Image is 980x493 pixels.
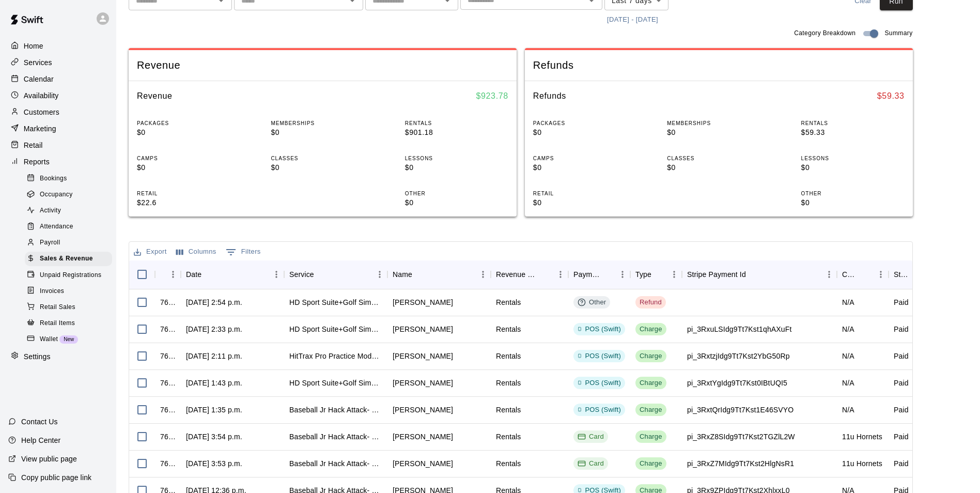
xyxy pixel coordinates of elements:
a: Attendance [25,219,116,235]
p: LESSONS [405,155,508,162]
div: Service [289,260,314,289]
div: Aug 19, 2025, 2:33 p.m. [186,324,242,334]
button: Sort [600,267,615,282]
p: CLASSES [271,155,374,162]
a: Services [8,55,108,70]
div: Attendance [25,220,112,234]
div: POS (Swift) [578,378,621,388]
div: Aug 19, 2025, 2:54 p.m. [186,297,242,307]
p: RENTALS [801,119,905,127]
button: Menu [873,267,889,282]
div: Paid [894,297,909,307]
div: HD Sport Suite+Golf Simulator- Private Room [289,324,382,334]
p: $0 [801,162,905,173]
div: N/A [842,297,854,307]
button: Sort [859,267,873,282]
a: Settings [8,349,108,364]
button: Menu [475,267,491,282]
div: Jacob Dickson [393,351,453,361]
p: $59.33 [801,127,905,138]
a: WalletNew [25,331,116,347]
div: POS (Swift) [578,351,621,361]
p: RENTALS [405,119,508,127]
p: OTHER [405,190,508,197]
button: Export [131,244,169,260]
span: Category Breakdown [794,28,855,39]
div: Revenue Category [491,260,568,289]
div: Date [186,260,201,289]
p: View public page [21,454,77,464]
div: Charge [640,459,662,469]
div: Sales & Revenue [25,252,112,266]
p: Home [24,41,43,51]
div: pi_3RxtYgIdg9Tt7Kst0IBtUQI5 [687,378,787,388]
div: Payroll [25,236,112,250]
div: N/A [842,405,854,415]
a: Occupancy [25,187,116,203]
div: Jacob Dickson [393,378,453,388]
div: Calendar [8,71,108,87]
p: MEMBERSHIPS [271,119,374,127]
span: Revenue [137,58,508,72]
button: Select columns [174,244,219,260]
p: CLASSES [667,155,770,162]
div: Bookings [25,172,112,186]
h6: Refunds [533,89,566,103]
div: HD Sport Suite+Golf Simulator- Private Room [289,297,382,307]
p: Reports [24,157,50,167]
a: Sales & Revenue [25,251,116,267]
p: OTHER [801,190,905,197]
span: Attendance [40,222,73,232]
p: $0 [137,127,240,138]
div: InvoiceId [155,260,181,289]
div: Name [393,260,412,289]
a: Retail Sales [25,299,116,315]
p: CAMPS [137,155,240,162]
div: Rentals [496,432,521,442]
a: Retail Items [25,315,116,331]
div: Customers [8,104,108,120]
div: Paid [894,324,909,334]
button: Sort [201,267,216,282]
span: Wallet [40,334,58,345]
div: Payment Method [568,260,630,289]
div: Charge [640,405,662,415]
h6: $ 923.78 [476,89,508,103]
div: Charge [640,325,662,334]
div: POS (Swift) [578,325,621,334]
div: Reports [8,154,108,170]
div: Type [630,260,682,289]
div: pi_3RxuLSIdg9Tt7Kst1qhAXuFt [687,324,792,334]
div: William Duke [393,405,453,415]
button: Menu [821,267,837,282]
p: Contact Us [21,417,58,427]
p: Customers [24,107,59,117]
div: 762497 [160,458,176,469]
p: $0 [533,162,636,173]
p: $0 [271,127,374,138]
button: [DATE] - [DATE] [604,12,661,28]
div: Paid [894,405,909,415]
div: 764370 [160,378,176,388]
div: Marketing [8,121,108,136]
button: Sort [412,267,427,282]
a: Home [8,38,108,54]
span: Payroll [40,238,60,248]
div: Paid [894,378,909,388]
a: Availability [8,88,108,103]
div: Baseball Jr Hack Attack- Perfect for all skill levels [289,432,382,442]
div: Rentals [496,324,521,334]
span: Bookings [40,174,67,184]
div: Payment Method [573,260,600,289]
div: Card [578,459,604,469]
span: Activity [40,206,61,216]
div: 11u Hornets [842,458,882,469]
p: LESSONS [801,155,905,162]
h6: Revenue [137,89,173,103]
div: Stripe Payment Id [687,260,746,289]
div: 764536 [160,297,176,307]
div: Revenue Category [496,260,538,289]
div: Rentals [496,458,521,469]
